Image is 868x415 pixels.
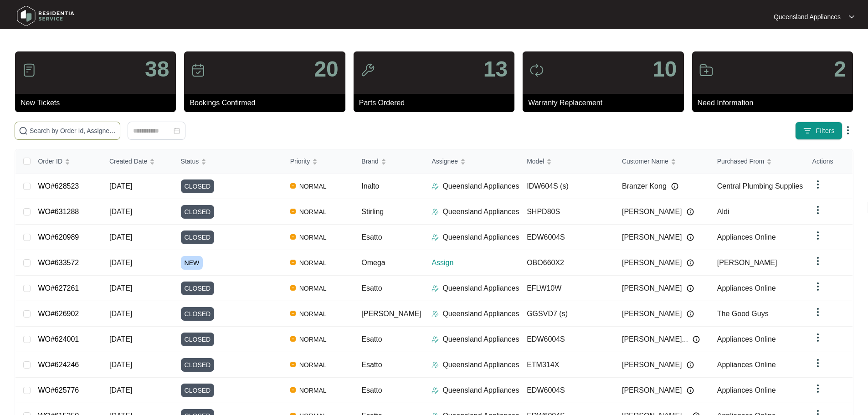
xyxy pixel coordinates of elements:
span: The Good Guys [717,310,769,318]
th: Created Date [102,149,174,174]
span: Created Date [109,156,147,166]
img: dropdown arrow [812,383,823,394]
th: Order ID [31,149,102,174]
img: dropdown arrow [812,230,823,241]
span: Esatto [361,284,382,292]
img: Info icon [687,310,694,318]
p: Queensland Appliances [442,206,519,217]
img: dropdown arrow [812,281,823,292]
img: icon [529,63,544,77]
img: Info icon [687,259,694,266]
span: Aldi [717,208,729,215]
p: 13 [483,58,508,80]
span: [DATE] [109,335,132,343]
img: Info icon [687,285,694,292]
img: Info icon [687,208,694,215]
span: Order ID [38,156,62,166]
span: Filters [816,126,835,136]
img: dropdown arrow [812,256,823,266]
img: Assigner Icon [431,234,439,241]
img: dropdown arrow [849,15,854,19]
p: Queensland Appliances [442,232,519,243]
a: WO#626902 [38,310,79,318]
span: [PERSON_NAME] [361,310,421,318]
span: NORMAL [296,308,330,319]
span: Status [181,156,199,166]
span: [DATE] [109,208,132,215]
span: [PERSON_NAME] [622,232,682,243]
img: Vercel Logo [290,183,296,189]
span: Esatto [361,386,382,394]
img: Info icon [687,361,694,369]
span: CLOSED [181,358,215,372]
span: [PERSON_NAME] [622,385,682,396]
img: dropdown arrow [812,307,823,318]
span: NORMAL [296,385,330,396]
th: Purchased From [710,149,805,174]
p: 10 [652,58,677,80]
p: Assign [431,257,519,268]
span: CLOSED [181,333,215,346]
img: Vercel Logo [290,234,296,240]
th: Customer Name [615,149,710,174]
span: NORMAL [296,232,330,243]
img: dropdown arrow [812,179,823,190]
img: icon [191,63,205,77]
p: Need Information [698,97,853,108]
img: Assigner Icon [431,183,439,190]
p: Queensland Appliances [442,359,519,370]
img: filter icon [803,126,812,135]
span: Appliances Online [717,335,776,343]
span: [PERSON_NAME] [717,259,777,266]
img: dropdown arrow [812,205,823,215]
span: Inalto [361,182,379,190]
span: [DATE] [109,386,132,394]
img: Vercel Logo [290,260,296,265]
img: dropdown arrow [842,125,853,136]
img: dropdown arrow [812,358,823,369]
span: NEW [181,256,203,270]
span: Brand [361,156,378,166]
p: Queensland Appliances [774,12,841,21]
span: Branzer Kong [622,181,667,192]
img: residentia service logo [14,2,77,30]
span: Appliances Online [717,284,776,292]
img: Assigner Icon [431,387,439,394]
img: Assigner Icon [431,285,439,292]
span: [PERSON_NAME] [622,308,682,319]
span: Assignee [431,156,458,166]
td: GGSVD7 (s) [519,301,615,327]
button: filter iconFilters [795,122,842,140]
span: [DATE] [109,284,132,292]
span: [PERSON_NAME] [622,283,682,294]
img: Assigner Icon [431,336,439,343]
img: dropdown arrow [812,332,823,343]
span: [PERSON_NAME]... [622,334,688,345]
td: OBO660X2 [519,250,615,276]
p: Bookings Confirmed [190,97,345,108]
td: EDW6004S [519,225,615,250]
img: Info icon [687,387,694,394]
span: [DATE] [109,233,132,241]
span: [DATE] [109,182,132,190]
p: Parts Ordered [359,97,514,108]
img: Vercel Logo [290,387,296,393]
p: Queensland Appliances [442,283,519,294]
a: WO#620989 [38,233,79,241]
input: Search by Order Id, Assignee Name, Customer Name, Brand and Model [30,126,116,136]
img: Vercel Logo [290,209,296,214]
img: Info icon [687,234,694,241]
a: WO#627261 [38,284,79,292]
img: Assigner Icon [431,361,439,369]
img: Vercel Logo [290,362,296,367]
span: [PERSON_NAME] [622,359,682,370]
span: CLOSED [181,282,215,295]
span: Stirling [361,208,384,215]
p: 20 [314,58,338,80]
span: Model [527,156,544,166]
a: WO#633572 [38,259,79,266]
span: Purchased From [717,156,764,166]
img: icon [22,63,36,77]
img: search-icon [19,126,28,135]
a: WO#631288 [38,208,79,215]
